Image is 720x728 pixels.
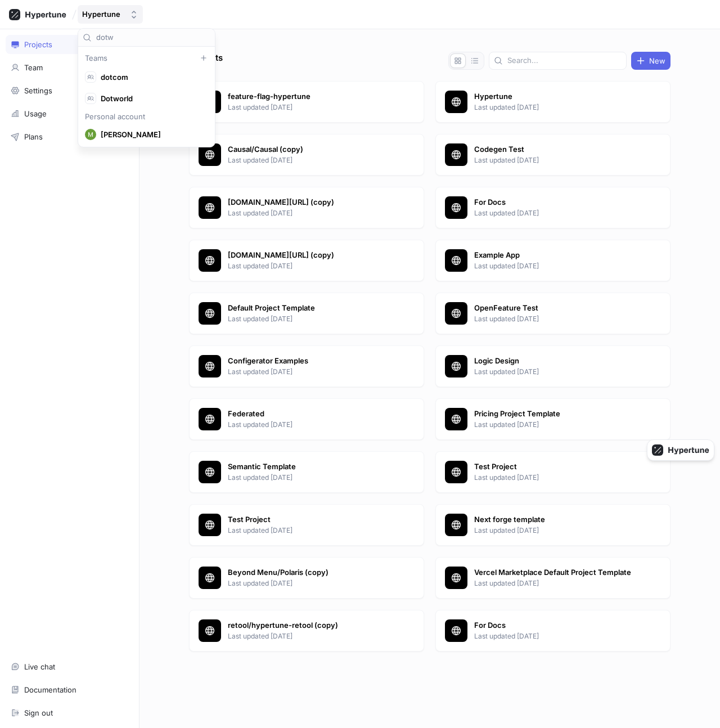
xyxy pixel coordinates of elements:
[24,685,76,694] div: Documentation
[649,57,665,64] span: New
[228,408,391,420] p: Federated
[228,144,391,155] p: Causal/Causal (copy)
[24,132,43,141] div: Plans
[228,314,391,324] p: Last updated [DATE]
[228,567,391,578] p: Beyond Menu/Polaris (copy)
[474,144,637,155] p: Codegen Test
[228,620,391,631] p: retool/hypertune-retool (copy)
[507,55,622,66] input: Search...
[631,52,670,70] button: New
[228,420,391,430] p: Last updated [DATE]
[228,250,391,261] p: [DOMAIN_NAME][URL] (copy)
[6,680,133,699] a: Documentation
[474,631,637,641] p: Last updated [DATE]
[228,102,391,113] p: Last updated [DATE]
[474,420,637,430] p: Last updated [DATE]
[474,525,637,536] p: Last updated [DATE]
[78,5,143,24] button: Hypertune
[474,261,637,271] p: Last updated [DATE]
[474,314,637,324] p: Last updated [DATE]
[474,250,637,261] p: Example App
[80,53,213,62] div: Teams
[474,567,637,578] p: Vercel Marketplace Default Project Template
[96,32,210,43] input: Search...
[101,130,202,140] span: [PERSON_NAME]
[474,102,637,113] p: Last updated [DATE]
[474,197,637,208] p: For Docs
[24,86,52,95] div: Settings
[228,514,391,525] p: Test Project
[228,367,391,377] p: Last updated [DATE]
[474,91,637,102] p: Hypertune
[101,73,202,82] span: dotcom
[474,514,637,525] p: Next forge template
[6,127,133,146] a: Plans
[80,113,213,120] div: Personal account
[101,94,202,104] span: Dotworld
[228,303,391,314] p: Default Project Template
[6,58,133,77] a: Team
[474,303,637,314] p: OpenFeature Test
[228,578,391,588] p: Last updated [DATE]
[228,631,391,641] p: Last updated [DATE]
[474,578,637,588] p: Last updated [DATE]
[228,261,391,271] p: Last updated [DATE]
[474,208,637,218] p: Last updated [DATE]
[228,91,391,102] p: feature-flag-hypertune
[228,356,391,367] p: Configerator Examples
[474,367,637,377] p: Last updated [DATE]
[24,40,52,49] div: Projects
[24,662,55,671] div: Live chat
[228,525,391,536] p: Last updated [DATE]
[228,208,391,218] p: Last updated [DATE]
[228,155,391,165] p: Last updated [DATE]
[228,473,391,483] p: Last updated [DATE]
[85,129,96,140] img: User
[6,104,133,123] a: Usage
[228,197,391,208] p: [DOMAIN_NAME][URL] (copy)
[474,356,637,367] p: Logic Design
[24,109,47,118] div: Usage
[474,155,637,165] p: Last updated [DATE]
[6,81,133,100] a: Settings
[474,461,637,473] p: Test Project
[474,408,637,420] p: Pricing Project Template
[6,35,133,54] a: Projects
[24,708,53,717] div: Sign out
[82,10,120,19] div: Hypertune
[24,63,43,72] div: Team
[474,620,637,631] p: For Docs
[228,461,391,473] p: Semantic Template
[474,473,637,483] p: Last updated [DATE]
